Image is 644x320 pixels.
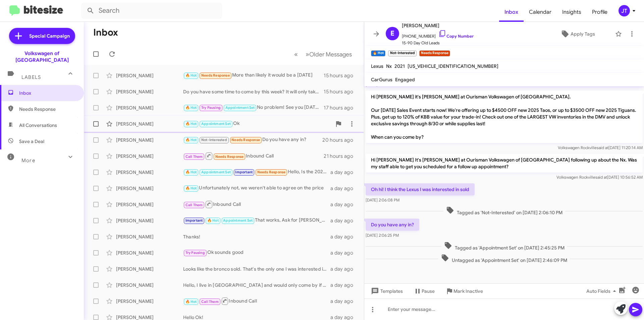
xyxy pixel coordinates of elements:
[366,197,399,202] span: [DATE] 2:06:08 PM
[116,72,183,79] div: [PERSON_NAME]
[613,5,637,16] button: JT
[371,77,392,83] span: CarGurus
[185,170,197,174] span: 🔥 Hot
[290,47,356,61] nav: Page navigation example
[366,219,419,231] p: Do you have any in?
[93,27,118,38] h1: Inbox
[183,233,330,240] div: Thanks!
[581,285,624,297] button: Auto Fields
[185,73,197,78] span: 🔥 Hot
[116,201,183,208] div: [PERSON_NAME]
[116,104,183,111] div: [PERSON_NAME]
[116,121,183,127] div: [PERSON_NAME]
[116,282,183,288] div: [PERSON_NAME]
[587,2,613,22] span: Profile
[366,154,643,173] p: Hi [PERSON_NAME] It's [PERSON_NAME] at Ourisman Volkswagen of [GEOGRAPHIC_DATA] following up abou...
[330,217,359,224] div: a day ago
[19,138,44,145] span: Save a Deal
[330,266,359,272] div: a day ago
[366,91,643,143] p: Hi [PERSON_NAME] it's [PERSON_NAME] at Ourisman Volkswagen of [GEOGRAPHIC_DATA]. Our [DATE] Sales...
[183,88,324,95] div: Do you have some time to come by this week? It will only take about 15 minutes for an appraisal!
[116,217,183,224] div: [PERSON_NAME]
[524,2,557,22] a: Calendar
[453,285,483,297] span: Mark Inactive
[419,50,450,56] small: Needs Response
[330,249,359,256] div: a day ago
[185,138,197,142] span: 🔥 Hot
[290,47,302,61] button: Previous
[330,282,359,288] div: a day ago
[21,74,41,80] span: Labels
[402,40,474,46] span: 15-90 Day Old Leads
[371,63,383,69] span: Lexus
[302,47,356,61] button: Next
[183,266,330,272] div: Looks like the bronco sold. That's the only one I was interested in in. Thank you for your time
[402,21,474,30] span: [PERSON_NAME]
[116,233,183,240] div: [PERSON_NAME]
[408,63,498,69] span: [US_VEHICLE_IDENTIFICATION_NUMBER]
[183,282,330,288] div: Hello, I live in [GEOGRAPHIC_DATA] and would only come by if there was a perfect match.
[116,266,183,272] div: [PERSON_NAME]
[183,217,330,224] div: That works, Ask for [PERSON_NAME] when you arrive. | [STREET_ADDRESS]
[183,184,330,192] div: Unfortunately not, we weren't able to agree on the price
[366,183,475,195] p: Oh hi! I think the Lexus I was interested in sold
[185,203,203,207] span: Call Them
[116,169,183,176] div: [PERSON_NAME]
[116,185,183,192] div: [PERSON_NAME]
[586,285,619,297] span: Auto Fields
[619,5,630,16] div: JT
[571,28,595,40] span: Apply Tags
[499,2,524,22] span: Inbox
[330,169,359,176] div: a day ago
[556,175,643,180] span: Volkswagen Rockville [DATE] 10:56:52 AM
[116,249,183,256] div: [PERSON_NAME]
[185,154,203,159] span: Call Them
[225,105,255,110] span: Appointment Set
[201,138,227,142] span: Not-Interested
[116,88,183,95] div: [PERSON_NAME]
[390,28,394,39] span: E
[402,30,474,40] span: [PHONE_NUMBER]
[438,254,570,264] span: Untagged as 'Appointment Set' on [DATE] 2:46:09 PM
[185,250,205,255] span: Try Pausing
[438,34,474,39] a: Copy Number
[440,285,488,297] button: Mark Inactive
[257,170,286,174] span: Needs Response
[408,285,440,297] button: Pause
[183,297,330,305] div: Inbound Call
[388,50,416,56] small: Not-Interested
[183,152,324,160] div: Inbound Call
[201,170,231,174] span: Appointment Set
[557,2,587,22] a: Insights
[185,105,197,110] span: 🔥 Hot
[183,168,330,176] div: Hello, Is the 2025 Atlas 2.0T SEL Premium R-Line in the color Mountain Lake B still available? It...
[395,77,415,83] span: Engaged
[422,285,435,297] span: Pause
[543,28,612,40] button: Apply Tags
[231,138,260,142] span: Needs Response
[309,51,352,58] span: Older Messages
[371,50,385,56] small: 🔥 Hot
[595,175,607,180] span: said at
[183,72,324,79] div: More than likely it would be a [DATE]
[443,206,565,216] span: Tagged as 'Not-Interested' on [DATE] 2:06:10 PM
[330,201,359,208] div: a day ago
[183,200,330,209] div: Inbound Call
[201,300,219,304] span: Call Them
[324,88,359,95] div: 15 hours ago
[394,63,405,69] span: 2021
[215,154,244,159] span: Needs Response
[183,136,322,144] div: Do you have any in?
[324,153,359,159] div: 21 hours ago
[330,233,359,240] div: a day ago
[185,122,197,126] span: 🔥 Hot
[19,106,76,112] span: Needs Response
[597,145,608,150] span: said at
[116,298,183,305] div: [PERSON_NAME]
[324,104,359,111] div: 17 hours ago
[330,185,359,192] div: a day ago
[201,73,230,78] span: Needs Response
[366,233,399,238] span: [DATE] 2:06:25 PM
